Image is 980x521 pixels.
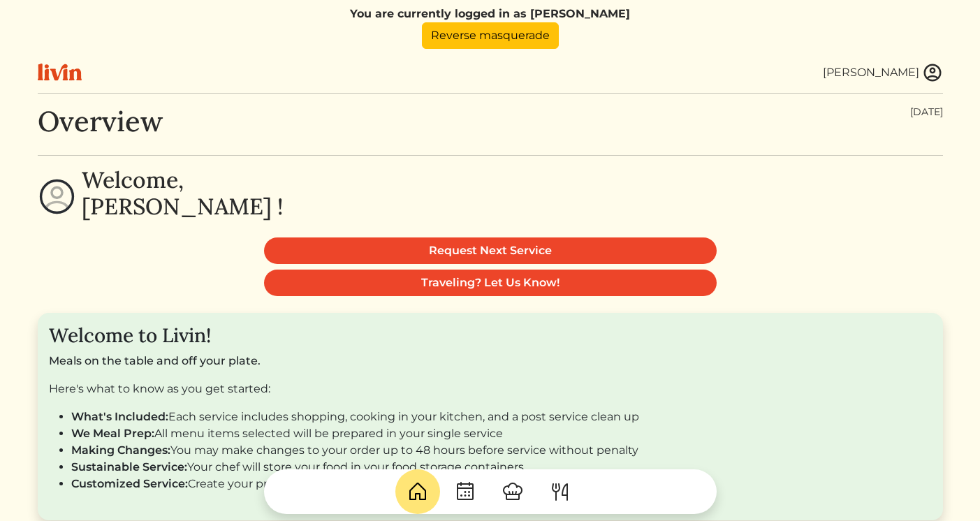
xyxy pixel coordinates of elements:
a: Traveling? Let Us Know! [264,270,717,296]
h2: Welcome, [PERSON_NAME] ! [82,167,283,221]
div: [DATE] [910,105,943,119]
li: You may make changes to your order up to 48 hours before service without penalty [71,442,932,459]
h1: Overview [38,105,163,138]
span: We Meal Prep: [71,427,154,440]
li: Each service includes shopping, cooking in your kitchen, and a post service clean up [71,409,932,425]
p: Meals on the table and off your plate. [49,353,932,369]
h3: Welcome to Livin! [49,324,932,348]
li: All menu items selected will be prepared in your single service [71,425,932,442]
a: Reverse masquerade [422,22,559,49]
div: [PERSON_NAME] [823,64,919,81]
img: profile-circle-6dcd711754eaac681cb4e5fa6e5947ecf152da99a3a386d1f417117c42b37ef2.svg [38,177,76,216]
img: ForkKnife-55491504ffdb50bab0c1e09e7649658475375261d09fd45db06cec23bce548bf.svg [549,480,571,503]
a: Request Next Service [264,237,717,264]
img: House-9bf13187bcbb5817f509fe5e7408150f90897510c4275e13d0d5fca38e0b5951.svg [407,480,429,503]
img: CalendarDots-5bcf9d9080389f2a281d69619e1c85352834be518fbc73d9501aef674afc0d57.svg [454,480,476,503]
img: livin-logo-a0d97d1a881af30f6274990eb6222085a2533c92bbd1e4f22c21b4f0d0e3210c.svg [38,64,82,81]
img: ChefHat-a374fb509e4f37eb0702ca99f5f64f3b6956810f32a249b33092029f8484b388.svg [502,480,524,503]
span: What's Included: [71,410,168,423]
p: Here's what to know as you get started: [49,381,932,397]
span: Making Changes: [71,443,170,457]
img: user_account-e6e16d2ec92f44fc35f99ef0dc9cddf60790bfa021a6ecb1c896eb5d2907b31c.svg [922,62,943,83]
